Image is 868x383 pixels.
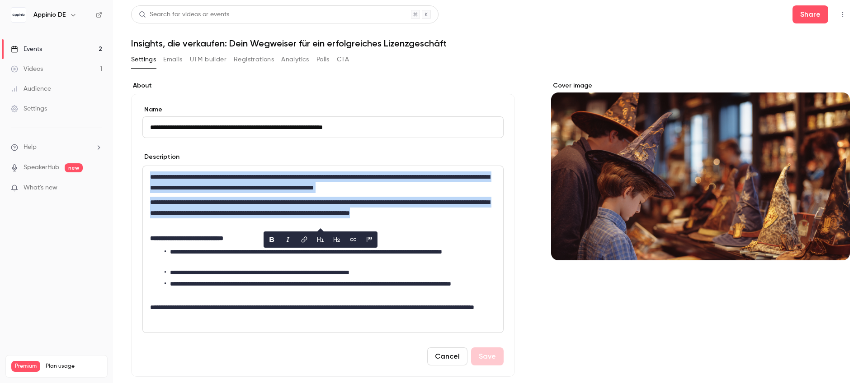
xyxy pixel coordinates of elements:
button: blockquote [362,232,377,247]
label: Name [142,105,504,114]
button: Settings [131,52,156,67]
button: italic [281,232,295,247]
label: About [131,81,515,90]
div: Search for videos or events [139,10,229,19]
iframe: Noticeable Trigger [91,184,102,192]
div: editor [143,166,503,332]
button: Cancel [427,347,467,365]
button: Share [793,5,828,23]
img: Appinio DE [11,8,26,22]
label: Cover image [551,81,850,90]
span: Premium [11,361,40,372]
div: Settings [11,104,47,113]
span: new [65,163,83,172]
button: UTM builder [190,52,226,67]
button: Analytics [281,52,309,67]
button: Polls [316,52,330,67]
span: What's new [24,183,57,193]
section: description [142,166,504,333]
button: Emails [163,52,182,67]
span: Help [24,143,37,152]
label: Description [142,152,179,162]
div: Events [11,45,42,54]
a: SpeakerHub [24,163,59,172]
button: Registrations [234,52,274,67]
button: bold [264,232,279,247]
div: Audience [11,84,51,93]
span: Plan usage [46,363,102,370]
button: CTA [337,52,349,67]
li: help-dropdown-opener [11,143,102,152]
button: link [297,232,311,247]
h1: Insights, die verkaufen: Dein Wegweiser für ein erfolgreiches Lizenzgeschäft [131,38,850,49]
section: Cover image [551,81,850,260]
h6: Appinio DE [33,10,66,19]
div: Videos [11,65,43,74]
